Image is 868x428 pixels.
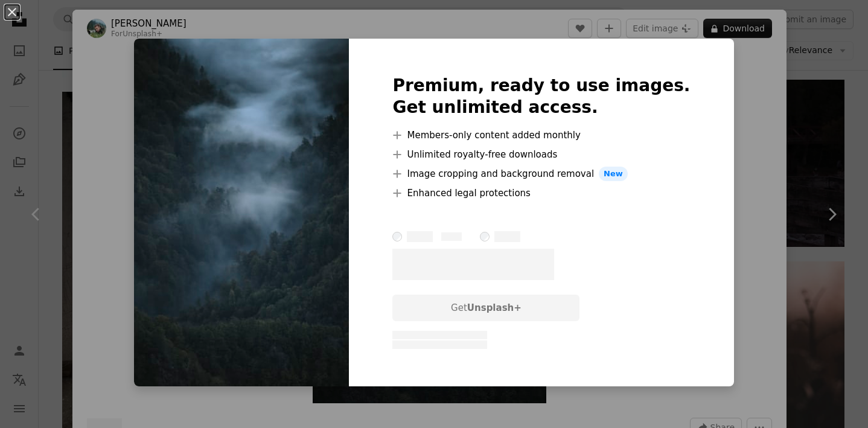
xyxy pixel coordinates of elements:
h2: Premium, ready to use images. Get unlimited access. [392,75,690,118]
strong: Unsplash+ [467,302,522,313]
span: – –––– [407,231,433,242]
img: premium_photo-1675355675326-0bdc971f2558 [134,39,349,386]
input: – –––– [480,232,490,241]
span: – – –––– – ––– –––– – –––– –– [392,331,487,339]
span: – – –––– – ––– –––– – –––– –– [392,340,487,349]
span: – –––– ––––. [392,249,554,280]
li: Image cropping and background removal [392,167,690,181]
li: Unlimited royalty-free downloads [392,147,690,162]
li: Enhanced legal protections [392,186,690,200]
div: Get [392,295,579,321]
span: New [599,167,628,181]
span: – –––– [441,232,462,241]
span: – –––– [494,231,520,242]
li: Members-only content added monthly [392,128,690,142]
input: – ––––– –––– [392,232,402,241]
